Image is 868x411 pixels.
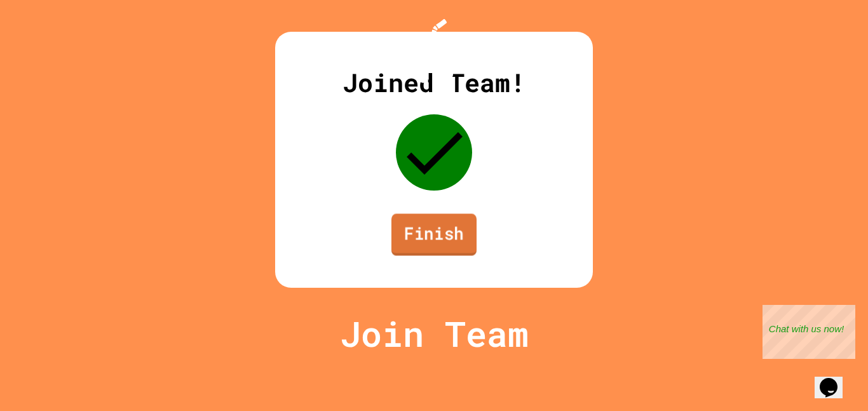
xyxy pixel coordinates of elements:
[815,360,855,398] iframe: chat widget
[340,307,529,360] p: Join Team
[763,305,855,359] iframe: chat widget
[391,213,477,255] a: Finish
[409,19,459,83] img: Logo.svg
